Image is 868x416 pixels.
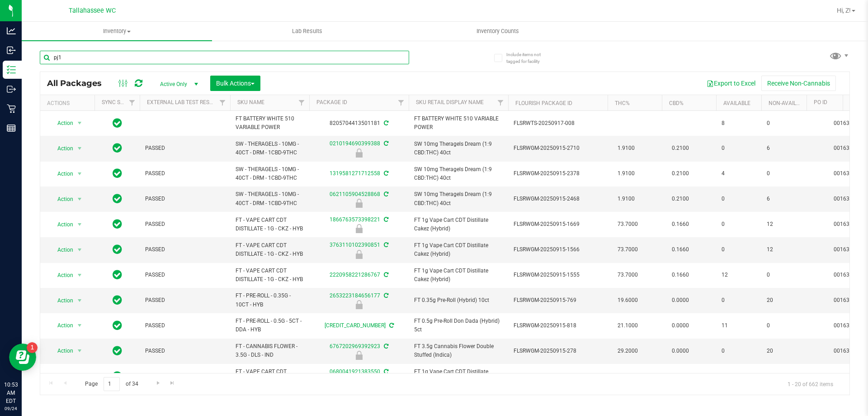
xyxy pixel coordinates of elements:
button: Bulk Actions [210,76,260,91]
span: Lab Results [280,27,335,35]
a: 00163499 [834,145,859,151]
span: Action [49,344,74,357]
a: 00163499 [834,221,859,227]
span: 0 [767,119,801,128]
a: 00163499 [834,196,859,202]
span: 11 [722,321,756,330]
a: Filter [493,95,508,110]
span: 1 - 20 of 662 items [780,377,840,391]
a: 00163497 [834,120,859,126]
span: FLSRWGM-20250915-1555 [514,271,602,279]
p: 10:53 AM EDT [4,381,18,405]
span: PASSED [145,220,225,229]
span: In Sync [113,344,122,357]
span: Action [49,319,74,332]
a: [CREDIT_CARD_NUMBER] [325,322,386,329]
span: 0.1660 [667,268,693,282]
span: PASSED [145,144,225,153]
a: Go to the next page [151,377,165,389]
span: 73.7000 [613,218,642,231]
span: FLSRWTS-20250917-008 [514,119,602,128]
a: Flourish Package ID [515,100,572,106]
a: PO ID [814,99,827,105]
span: FT 1g Vape Cart CDT Distillate Cakez (Hybrid) [414,267,503,284]
span: 0 [767,169,801,178]
span: PASSED [145,296,225,305]
span: 4 [722,169,756,178]
span: Action [49,218,74,231]
span: Sync from Compliance System [382,216,388,223]
span: FLSRWGM-20250915-278 [514,347,602,355]
span: Action [49,117,74,129]
a: 2220958221286767 [330,272,380,278]
span: PASSED [145,245,225,254]
a: THC% [615,100,630,106]
span: Sync from Compliance System [382,170,388,177]
span: 75.4000 [613,370,642,383]
button: Receive Non-Cannabis [761,76,836,91]
a: 0680041921383550 [330,368,380,375]
div: Newly Received [308,224,410,233]
span: 12 [767,220,801,229]
span: FT - PRE-ROLL - 0.35G - 10CT - HYB [236,292,304,309]
span: 0 [722,220,756,229]
span: select [74,117,85,129]
span: Tallahassee WC [69,7,116,14]
a: Sync Status [102,99,137,105]
span: 0.2100 [667,167,693,180]
span: Sync from Compliance System [382,292,388,299]
span: Sync from Compliance System [382,191,388,197]
span: SW 10mg Theragels Dream (1:9 CBD:THC) 40ct [414,140,503,157]
a: 00163499 [834,297,859,303]
span: In Sync [113,319,122,332]
inline-svg: Reports [7,124,16,133]
span: select [74,344,85,357]
span: SW 10mg Theragels Dream (1:9 CBD:THC) 40ct [414,165,503,182]
span: FT 1g Vape Cart CDT Distillate Cakez (Hybrid) [414,241,503,258]
span: PASSED [145,347,225,355]
div: 8205704413501181 [308,119,410,128]
a: Lab Results [212,22,402,41]
a: 00163499 [834,272,859,278]
span: SW - THERAGELS - 10MG - 40CT - DRM - 1CBD-9THC [236,165,304,182]
a: External Lab Test Result [147,99,218,105]
span: FLSRWGM-20250915-818 [514,321,602,330]
span: FLSRWGM-20250915-2468 [514,195,602,203]
span: 21.1000 [613,319,642,332]
a: 2653223184656177 [330,292,380,299]
span: Action [49,142,74,155]
input: 1 [104,377,120,391]
span: In Sync [113,294,122,306]
span: 6 [767,195,801,203]
span: select [74,319,85,332]
div: Newly Received [308,148,410,158]
span: FT BATTERY WHITE 510 VARIABLE POWER [414,115,503,132]
span: FLSRWGM-20250915-1566 [514,245,602,254]
span: 19.6000 [613,294,642,307]
span: Hi, Z! [837,7,851,14]
span: FT - CANNABIS FLOWER - 3.5G - DLS - IND [236,342,304,359]
inline-svg: Retail [7,104,16,113]
a: 1866763573398221 [330,216,380,223]
span: Inventory [22,27,212,35]
span: FLSRWGM-20250915-769 [514,296,602,305]
span: FT - VAPE CART CDT DISTILLATE - 1G - CKZ - HYB [236,267,304,284]
span: select [74,244,85,256]
span: PASSED [145,169,225,178]
p: 09/24 [4,405,18,412]
inline-svg: Inbound [7,46,16,55]
span: 0.2100 [667,192,693,206]
span: 0 [767,321,801,330]
span: Page of 34 [77,377,146,391]
span: FLSRWGM-20250915-1669 [514,220,602,229]
a: Go to the last page [166,377,179,389]
span: FT - PRE-ROLL - 0.5G - 5CT - DDA - HYB [236,317,304,334]
span: 0 [722,347,756,355]
span: SW - THERAGELS - 10MG - 40CT - DRM - 1CBD-9THC [236,190,304,207]
a: Inventory [22,22,212,41]
span: 0.0000 [667,370,693,383]
a: Non-Available [769,100,809,106]
span: 29.2000 [613,344,642,358]
span: 0.0000 [667,344,693,358]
